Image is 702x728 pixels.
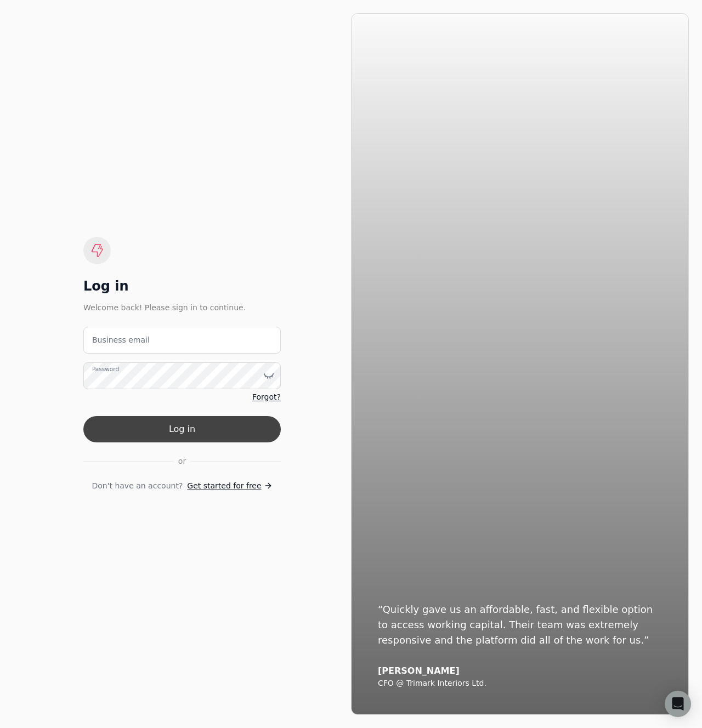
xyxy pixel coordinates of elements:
div: Log in [83,277,281,295]
span: Get started for free [187,480,261,492]
a: Get started for free [187,480,272,492]
button: Log in [83,416,281,442]
div: [PERSON_NAME] [378,666,662,676]
span: or [178,456,186,467]
div: CFO @ Trimark Interiors Ltd. [378,679,662,689]
div: “Quickly gave us an affordable, fast, and flexible option to access working capital. Their team w... [378,602,662,648]
label: Business email [92,334,150,346]
label: Password [92,365,119,373]
span: Don't have an account? [92,480,183,492]
div: Welcome back! Please sign in to continue. [83,302,281,314]
div: Open Intercom Messenger [665,691,691,717]
a: Forgot? [252,391,281,403]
